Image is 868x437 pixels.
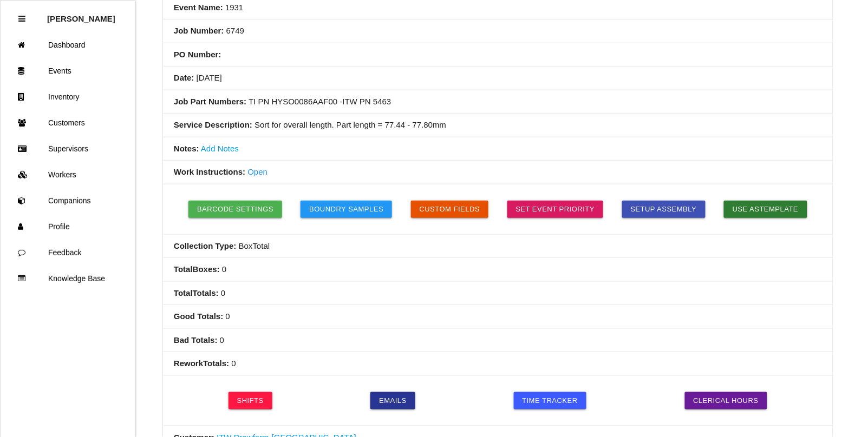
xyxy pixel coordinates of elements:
[247,167,267,176] a: Open
[163,329,833,353] li: 0
[1,136,135,162] a: Supervisors
[163,235,833,259] li: Box Total
[301,201,392,218] button: Boundry Samples
[174,50,221,59] b: PO Number:
[622,201,706,218] button: Setup Assembly
[1,266,135,292] a: Knowledge Base
[724,201,807,218] button: Use asTemplate
[174,167,245,176] b: Work Instructions:
[1,214,135,240] a: Profile
[163,19,833,43] li: 6749
[163,352,833,376] li: 0
[1,162,135,188] a: Workers
[174,97,246,106] b: Job Part Numbers:
[174,264,220,274] b: Total Boxes :
[163,282,833,306] li: 0
[507,201,604,218] a: Set Event Priority
[174,144,199,153] b: Notes:
[18,6,25,32] div: Close
[163,90,833,114] li: TI PN HYSO0086AAF00 -ITW PN 5463
[174,241,237,250] b: Collection Type:
[1,84,135,110] a: Inventory
[1,110,135,136] a: Customers
[47,6,115,23] p: Rosie Blandino
[229,392,272,409] a: Shifts
[370,392,415,409] a: Emails
[1,58,135,84] a: Events
[163,305,833,329] li: 0
[174,120,252,129] b: Service Description:
[188,201,282,218] button: Barcode Settings
[163,258,833,282] li: 0
[174,312,223,321] b: Good Totals :
[174,288,219,297] b: Total Totals :
[174,335,218,345] b: Bad Totals :
[1,32,135,58] a: Dashboard
[174,73,194,82] b: Date:
[174,26,224,35] b: Job Number:
[201,144,239,153] a: Add Notes
[1,240,135,266] a: Feedback
[163,114,833,137] li: Sort for overall length. Part length = 77.44 - 77.80mm
[163,67,833,90] li: [DATE]
[411,201,489,218] button: Custom Fields
[514,392,587,409] a: Time Tracker
[1,188,135,214] a: Companions
[174,359,229,368] b: Rework Totals :
[685,392,768,409] a: Clerical Hours
[174,3,223,12] b: Event Name:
